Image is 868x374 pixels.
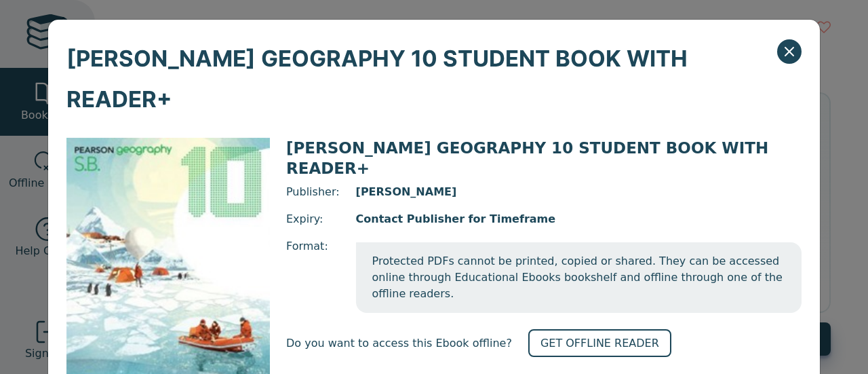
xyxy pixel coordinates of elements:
[286,329,802,357] div: Do you want to access this Ebook offline?
[356,242,802,313] span: Protected PDFs cannot be printed, copied or shared. They can be accessed online through Education...
[66,38,777,119] span: [PERSON_NAME] GEOGRAPHY 10 STUDENT BOOK WITH READER+
[286,211,340,227] span: Expiry:
[777,39,802,64] button: Close
[528,329,671,357] a: GET OFFLINE READER
[356,184,802,200] span: [PERSON_NAME]
[286,238,340,313] span: Format:
[286,139,768,177] span: [PERSON_NAME] GEOGRAPHY 10 STUDENT BOOK WITH READER+
[286,184,340,200] span: Publisher:
[356,211,802,227] span: Contact Publisher for Timeframe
